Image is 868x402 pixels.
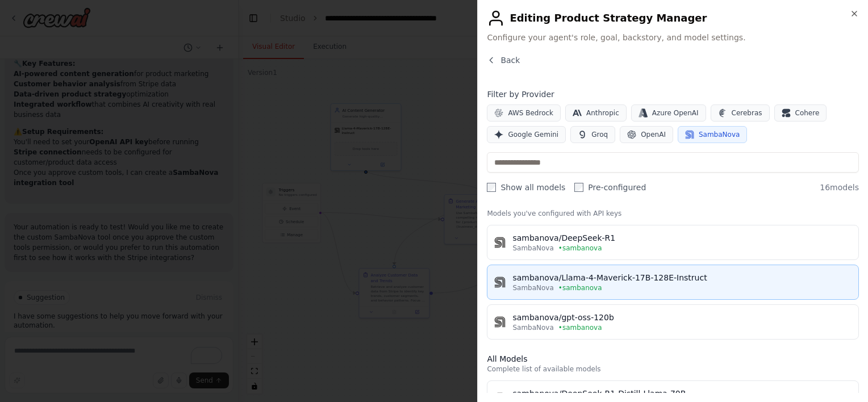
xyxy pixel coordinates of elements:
button: OpenAI [620,126,673,143]
h3: All Models [487,353,859,365]
span: Azure OpenAI [652,108,699,118]
div: sambanova/DeepSeek-R1 [512,232,852,244]
h2: Editing Product Strategy Manager [487,9,859,27]
span: Groq [591,130,608,139]
div: sambanova/Llama-4-Maverick-17B-128E-Instruct [512,272,852,283]
span: • sambanova [558,323,602,332]
span: Anthropic [586,108,619,118]
span: Google Gemini [508,130,558,139]
span: OpenAI [641,130,666,139]
div: sambanova/gpt-oss-120b [512,312,852,323]
label: Pre-configured [574,182,646,193]
div: sambanova/DeepSeek-R1-Distill-Llama-70B [512,388,852,399]
span: SambaNova [512,323,553,332]
span: SambaNova [512,244,553,253]
span: SambaNova [699,130,740,139]
span: AWS Bedrock [508,108,553,118]
button: Google Gemini [487,126,566,143]
button: AWS Bedrock [487,104,561,122]
span: SambaNova [512,283,553,292]
button: Groq [570,126,615,143]
p: Complete list of available models [487,365,859,374]
input: Pre-configured [574,183,583,192]
span: Back [500,55,520,66]
span: Configure your agent's role, goal, backstory, and model settings. [487,32,859,43]
button: Cohere [774,104,827,122]
span: • sambanova [558,283,602,292]
input: Show all models [487,183,496,192]
button: SambaNova [678,126,747,143]
h4: Filter by Provider [487,89,859,100]
button: Azure OpenAI [631,104,706,122]
button: Back [487,55,520,66]
p: Models you've configured with API keys [487,209,859,218]
button: sambanova/gpt-oss-120bSambaNova•sambanova [487,304,859,340]
span: 16 models [820,182,859,193]
span: Cerebras [732,108,762,118]
button: Anthropic [565,104,627,122]
button: Cerebras [711,104,770,122]
label: Show all models [487,182,565,193]
span: • sambanova [558,244,602,253]
button: sambanova/DeepSeek-R1SambaNova•sambanova [487,225,859,260]
span: Cohere [795,108,820,118]
button: sambanova/Llama-4-Maverick-17B-128E-InstructSambaNova•sambanova [487,265,859,300]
